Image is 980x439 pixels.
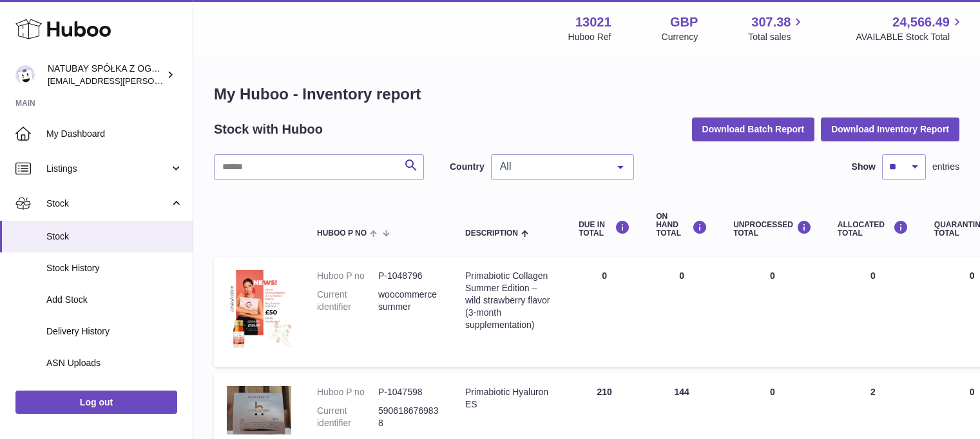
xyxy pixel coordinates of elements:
span: Delivery History [46,325,183,338]
h2: Stock with Huboo [214,121,323,138]
span: [EMAIL_ADDRESS][PERSON_NAME][DOMAIN_NAME] [48,76,258,86]
img: kacper.antkowski@natubay.pl [15,65,35,85]
button: Download Inventory Report [821,117,959,141]
strong: GBP [670,14,698,31]
span: 307.38 [751,14,791,31]
button: Download Batch Report [692,117,815,141]
a: 307.38 Total sales [748,14,805,43]
a: 24,566.49 AVAILABLE Stock Total [856,14,965,43]
div: Primabiotic Hyaluron ES [465,386,553,411]
span: Total sales [748,31,805,43]
td: 0 [825,257,921,367]
span: Add Stock [46,294,183,306]
span: Description [465,229,518,238]
div: ALLOCATED Total [838,220,908,238]
span: Stock History [46,262,183,274]
dt: Huboo P no [317,386,378,398]
dd: woocommercesummer [378,289,439,313]
label: Country [450,161,485,173]
div: DUE IN TOTAL [579,220,630,238]
strong: 13021 [575,14,611,31]
dt: Current identifier [317,289,378,313]
span: Listings [46,163,169,175]
dt: Huboo P no [317,270,378,282]
div: NATUBAY SPÓŁKA Z OGRANICZONĄ ODPOWIEDZIALNOŚCIĄ [48,63,164,87]
span: Stock [46,198,169,210]
dd: P-1047598 [378,386,439,398]
span: 24,566.49 [892,14,950,31]
span: ASN Uploads [46,357,183,369]
a: Log out [15,391,177,414]
img: product image [227,270,291,351]
span: Stock [46,230,183,243]
span: 0 [970,387,975,397]
td: 0 [643,257,720,367]
img: product image [227,386,291,434]
span: All [497,160,608,173]
span: Huboo P no [317,229,367,238]
div: UNPROCESSED Total [733,220,812,238]
div: ON HAND Total [656,212,707,238]
div: Huboo Ref [568,31,611,43]
td: 0 [720,257,825,367]
div: Currency [662,31,698,43]
h1: My Huboo - Inventory report [214,84,959,105]
span: My Dashboard [46,128,183,140]
dd: 5906186769838 [378,405,439,429]
span: 0 [970,271,975,281]
td: 0 [566,257,643,367]
span: entries [932,161,959,173]
dt: Current identifier [317,405,378,429]
label: Show [852,161,876,173]
span: AVAILABLE Stock Total [856,31,965,43]
div: Primabiotic Collagen Summer Edition – wild strawberry flavor (3-month supplementation) [465,270,553,331]
dd: P-1048796 [378,270,439,282]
